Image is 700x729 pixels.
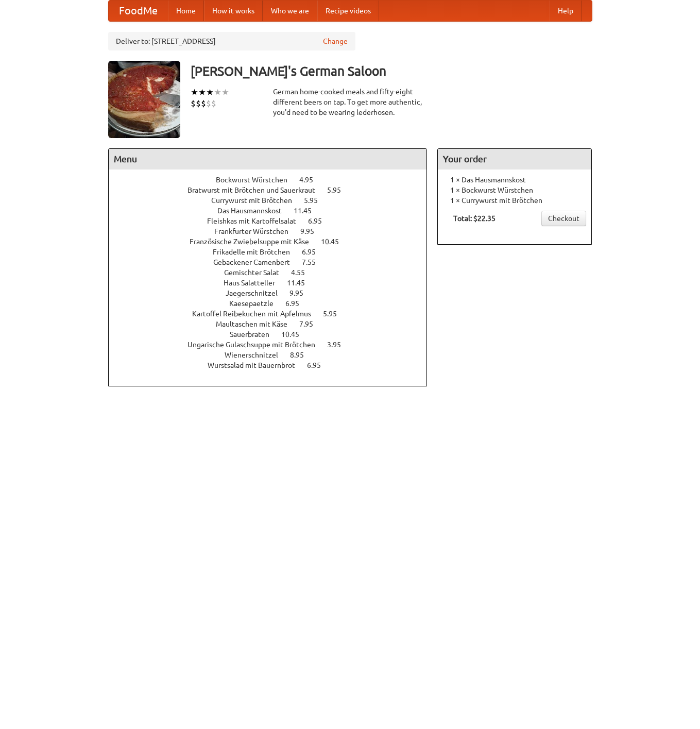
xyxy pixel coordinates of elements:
span: Kartoffel Reibekuchen mit Apfelmus [192,310,321,318]
span: Currywurst mit Brötchen [211,196,302,205]
span: 10.45 [321,238,349,246]
span: 10.45 [281,330,310,338]
h3: [PERSON_NAME]'s German Saloon [191,61,592,81]
span: 9.95 [300,227,325,235]
span: Französische Zwiebelsuppe mit Käse [190,238,319,246]
span: Jaegerschnitzel [226,289,288,297]
span: 5.95 [304,196,328,205]
a: Frankfurter Würstchen 9.95 [214,227,333,235]
span: Bockwurst Würstchen [216,176,298,184]
span: 4.55 [291,268,315,277]
a: Change [323,36,348,46]
span: 6.95 [307,361,331,369]
a: Checkout [541,211,586,226]
a: Currywurst mit Brötchen 5.95 [211,196,337,205]
a: Bratwurst mit Brötchen und Sauerkraut 5.95 [187,186,360,194]
span: Fleishkas mit Kartoffelsalat [207,217,306,225]
span: 9.95 [289,289,314,297]
a: How it works [204,1,263,21]
li: $ [196,98,201,109]
a: Home [168,1,204,21]
span: 11.45 [287,279,315,287]
a: Wurstsalad mit Bauernbrot 6.95 [208,361,340,369]
span: Bratwurst mit Brötchen und Sauerkraut [187,186,326,194]
a: Das Hausmannskost 11.45 [217,207,331,215]
span: 8.95 [290,351,314,359]
span: Das Hausmannskost [217,207,292,215]
a: Frikadelle mit Brötchen 6.95 [213,248,335,256]
a: FoodMe [109,1,168,21]
h4: Menu [109,149,427,169]
span: 7.95 [299,320,323,328]
span: 5.95 [323,310,347,318]
a: Recipe videos [317,1,379,21]
span: 6.95 [285,299,310,308]
img: angular.jpg [108,61,180,138]
span: 6.95 [308,217,332,225]
a: Who we are [263,1,317,21]
span: Wurstsalad mit Bauernbrot [208,361,305,369]
span: 5.95 [327,186,351,194]
a: Kaesepaetzle 6.95 [229,299,318,308]
span: 4.95 [299,176,323,184]
span: Gebackener Camenbert [213,258,300,266]
span: Maultaschen mit Käse [216,320,298,328]
li: 1 × Das Hausmannskost [443,175,586,185]
li: ★ [221,87,229,98]
span: 6.95 [302,248,326,256]
span: Sauerbraten [230,330,280,338]
a: Gebackener Camenbert 7.55 [213,258,335,266]
li: 1 × Currywurst mit Brötchen [443,195,586,206]
li: ★ [191,87,198,98]
a: Ungarische Gulaschsuppe mit Brötchen 3.95 [187,341,360,349]
li: ★ [214,87,221,98]
a: Haus Salatteller 11.45 [224,279,324,287]
span: Frikadelle mit Brötchen [213,248,300,256]
span: 7.55 [302,258,326,266]
li: $ [211,98,216,109]
span: Frankfurter Würstchen [214,227,299,235]
span: 3.95 [327,341,351,349]
span: Gemischter Salat [224,268,289,277]
h4: Your order [438,149,591,169]
span: Ungarische Gulaschsuppe mit Brötchen [187,341,326,349]
b: Total: $22.35 [453,214,496,223]
li: $ [201,98,206,109]
li: ★ [198,87,206,98]
a: Sauerbraten 10.45 [230,330,318,338]
a: Französische Zwiebelsuppe mit Käse 10.45 [190,238,358,246]
li: 1 × Bockwurst Würstchen [443,185,586,195]
span: Kaesepaetzle [229,299,284,308]
a: Gemischter Salat 4.55 [224,268,324,277]
span: Wienerschnitzel [225,351,288,359]
a: Jaegerschnitzel 9.95 [226,289,322,297]
span: 11.45 [294,207,322,215]
div: Deliver to: [STREET_ADDRESS] [108,32,355,50]
div: German home-cooked meals and fifty-eight different beers on tap. To get more authentic, you'd nee... [273,87,428,117]
li: $ [206,98,211,109]
a: Kartoffel Reibekuchen mit Apfelmus 5.95 [192,310,356,318]
span: Haus Salatteller [224,279,285,287]
a: Maultaschen mit Käse 7.95 [216,320,332,328]
a: Fleishkas mit Kartoffelsalat 6.95 [207,217,341,225]
a: Wienerschnitzel 8.95 [225,351,323,359]
a: Bockwurst Würstchen 4.95 [216,176,332,184]
li: ★ [206,87,214,98]
a: Help [550,1,582,21]
li: $ [191,98,196,109]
